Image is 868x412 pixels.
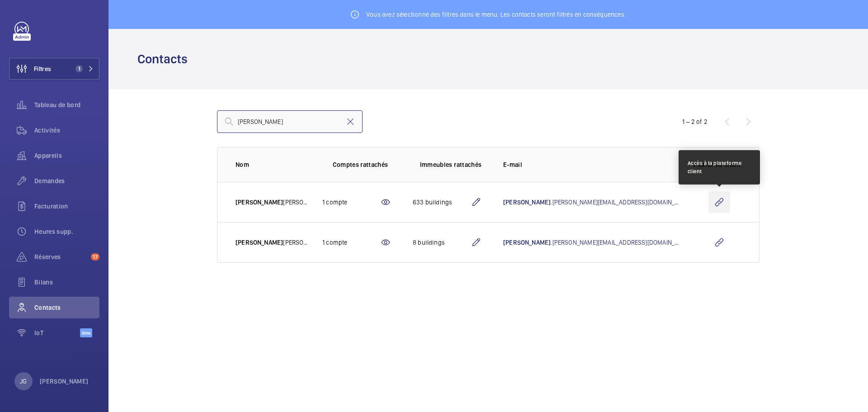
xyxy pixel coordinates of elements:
span: Heures supp. [34,227,99,236]
span: Beta [80,328,92,337]
span: 17 [91,253,99,260]
p: [PERSON_NAME] [40,377,89,386]
span: Demandes [34,176,99,185]
p: Comptes rattachés [333,160,388,169]
span: Tableau de bord [34,100,99,109]
div: 1 – 2 of 2 [682,117,708,126]
p: Nom [236,160,308,169]
p: [PERSON_NAME] [236,238,308,247]
span: Appareils [34,151,99,160]
div: 1 compte [322,198,380,207]
a: [PERSON_NAME].[PERSON_NAME][EMAIL_ADDRESS][DOMAIN_NAME] [503,239,693,246]
div: 8 buildings [413,238,471,247]
a: [PERSON_NAME].[PERSON_NAME][EMAIL_ADDRESS][DOMAIN_NAME] [503,199,693,206]
span: Filtres [34,64,51,73]
h1: Contacts [137,51,193,67]
span: [PERSON_NAME] [503,239,551,246]
div: 1 compte [322,238,380,247]
span: [PERSON_NAME] [236,239,283,246]
span: Bilans [34,278,99,287]
span: [PERSON_NAME] [503,199,551,206]
p: Immeubles rattachés [420,160,482,169]
span: Activités [34,126,99,135]
p: JG [20,377,27,386]
span: Facturation [34,202,99,211]
div: 633 buildings [413,198,471,207]
span: Contacts [34,303,99,312]
button: Filtres1 [9,58,99,80]
span: 1 [75,65,83,72]
input: Recherche par nom, prénom, mail ou client [217,110,363,133]
span: [PERSON_NAME] [236,199,283,206]
p: [PERSON_NAME] [236,198,308,207]
div: Accès à la plateforme client [688,159,751,175]
p: E-mail [503,160,679,169]
span: IoT [34,328,80,337]
span: Réserves [34,252,87,261]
